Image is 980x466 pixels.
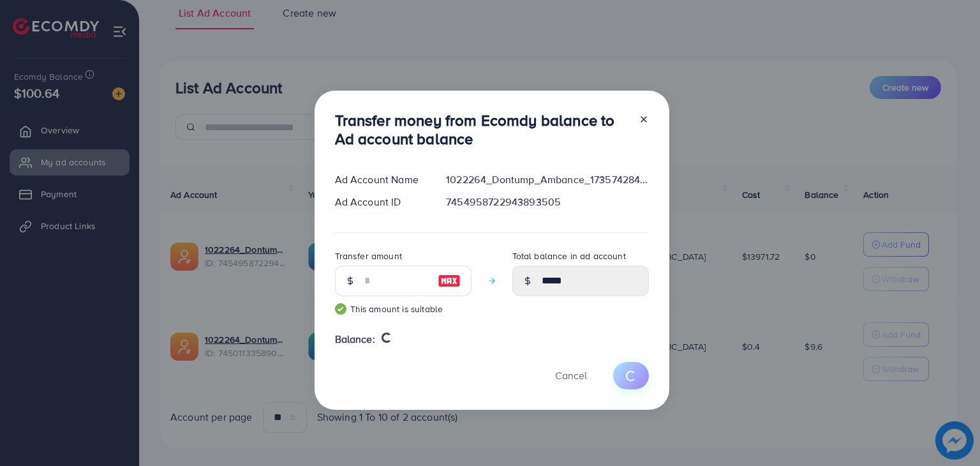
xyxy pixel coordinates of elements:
[325,195,436,209] div: Ad Account ID
[436,172,658,187] div: 1022264_Dontump_Ambance_1735742847027
[335,250,402,262] label: Transfer amount
[539,362,603,389] button: Cancel
[335,332,375,347] span: Balance:
[438,273,461,289] img: image
[335,111,628,148] h3: Transfer money from Ecomdy balance to Ad account balance
[325,172,436,187] div: Ad Account Name
[335,303,346,315] img: guide
[335,303,471,315] small: This amount is suitable
[555,368,587,382] span: Cancel
[512,250,626,262] label: Total balance in ad account
[436,195,658,209] div: 7454958722943893505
